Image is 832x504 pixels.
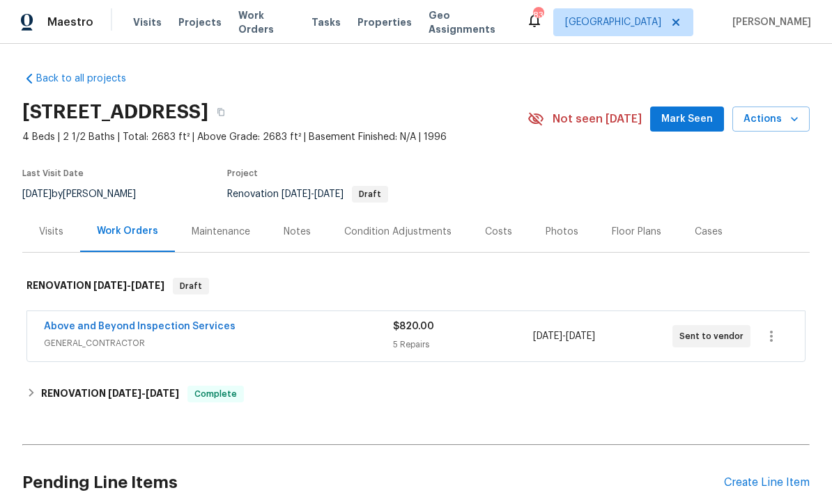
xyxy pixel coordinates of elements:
[744,111,799,128] span: Actions
[566,331,595,341] span: [DATE]
[22,186,153,203] div: by [PERSON_NAME]
[353,190,387,198] span: Draft
[357,15,412,29] span: Properties
[695,225,723,239] div: Cases
[533,329,595,343] span: -
[41,386,179,402] h6: RENOVATION
[22,105,208,119] h2: [STREET_ADDRESS]
[208,100,233,125] button: Copy Address
[553,112,642,126] span: Not seen [DATE]
[282,189,311,199] span: [DATE]
[227,189,388,199] span: Renovation
[485,225,512,239] div: Costs
[108,388,179,398] span: -
[22,377,810,411] div: RENOVATION [DATE]-[DATE]Complete
[39,225,63,239] div: Visits
[661,111,713,128] span: Mark Seen
[22,130,527,144] span: 4 Beds | 2 1/2 Baths | Total: 2683 ft² | Above Grade: 2683 ft² | Basement Finished: N/A | 1996
[314,189,344,199] span: [DATE]
[724,476,810,489] div: Create Line Item
[146,388,179,398] span: [DATE]
[344,225,452,239] div: Condition Adjustments
[727,15,811,29] span: [PERSON_NAME]
[131,281,164,290] span: [DATE]
[429,8,509,36] span: Geo Assignments
[533,331,562,341] span: [DATE]
[44,336,393,350] span: GENERAL_CONTRACTOR
[732,107,810,132] button: Actions
[282,189,344,199] span: -
[47,15,93,29] span: Maestro
[22,189,52,199] span: [DATE]
[26,278,164,294] h6: RENOVATION
[174,279,208,293] span: Draft
[533,8,543,22] div: 83
[192,225,250,239] div: Maintenance
[284,225,311,239] div: Notes
[650,107,724,132] button: Mark Seen
[133,15,162,29] span: Visits
[22,72,156,86] a: Back to all projects
[44,322,236,331] a: Above and Beyond Inspection Services
[546,225,578,239] div: Photos
[22,264,810,308] div: RENOVATION [DATE]-[DATE]Draft
[227,169,258,178] span: Project
[238,8,295,36] span: Work Orders
[178,15,222,29] span: Projects
[93,281,127,290] span: [DATE]
[612,225,661,239] div: Floor Plans
[565,15,661,29] span: [GEOGRAPHIC_DATA]
[393,322,434,331] span: $820.00
[22,169,84,178] span: Last Visit Date
[189,387,242,401] span: Complete
[311,17,341,27] span: Tasks
[97,224,158,238] div: Work Orders
[108,388,141,398] span: [DATE]
[393,338,532,352] div: 5 Repairs
[93,281,164,290] span: -
[679,329,749,343] span: Sent to vendor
